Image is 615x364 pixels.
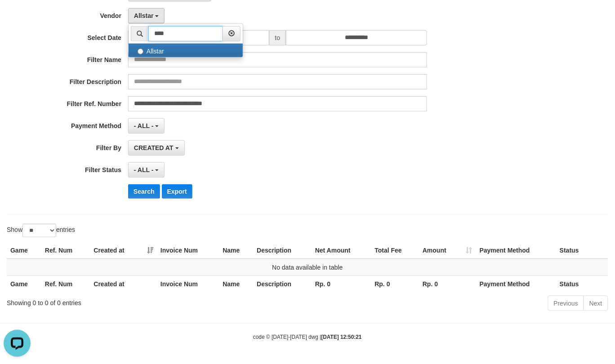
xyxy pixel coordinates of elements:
[128,8,165,23] button: Allstar
[128,118,165,133] button: - ALL -
[128,162,165,178] button: - ALL -
[22,224,56,237] select: Showentries
[7,295,250,307] div: Showing 0 to 0 of 0 entries
[162,184,192,199] button: Export
[419,275,476,292] th: Rp. 0
[584,296,608,311] a: Next
[90,275,157,292] th: Created at
[548,296,584,311] a: Previous
[419,242,476,259] th: Amount: activate to sort column ascending
[157,275,219,292] th: Invoice Num
[4,4,31,31] button: Open LiveChat chat widget
[128,184,160,199] button: Search
[556,242,608,259] th: Status
[41,242,90,259] th: Ref. Num
[371,242,419,259] th: Total Fee
[128,140,185,155] button: CREATED AT
[321,334,362,341] strong: [DATE] 12:50:21
[134,12,154,19] span: Allstar
[556,275,608,292] th: Status
[134,166,154,173] span: - ALL -
[41,275,90,292] th: Ref. Num
[253,242,312,259] th: Description
[476,275,556,292] th: Payment Method
[129,44,243,57] label: Allstar
[7,224,75,237] label: Show entries
[157,242,219,259] th: Invoice Num
[253,275,312,292] th: Description
[138,49,143,54] input: Allstar
[219,242,254,259] th: Name
[476,242,556,259] th: Payment Method
[219,275,254,292] th: Name
[253,334,362,341] small: code © [DATE]-[DATE] dwg |
[269,30,286,45] span: to
[7,259,608,276] td: No data available in table
[134,122,154,129] span: - ALL -
[7,275,41,292] th: Game
[312,275,371,292] th: Rp. 0
[134,144,174,151] span: CREATED AT
[7,242,41,259] th: Game
[90,242,157,259] th: Created at: activate to sort column ascending
[371,275,419,292] th: Rp. 0
[312,242,371,259] th: Net Amount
